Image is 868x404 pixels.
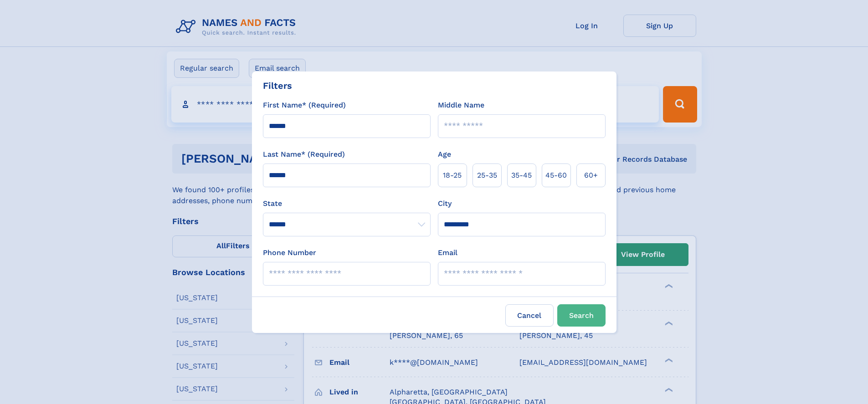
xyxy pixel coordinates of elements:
label: Middle Name [438,100,484,111]
label: City [438,198,452,209]
span: 25‑35 [477,170,497,181]
label: State [263,198,431,209]
label: Cancel [505,304,554,327]
span: 60+ [584,170,598,181]
label: Phone Number [263,247,316,258]
label: Email [438,247,457,258]
span: 35‑45 [511,170,532,181]
div: Filters [263,79,292,92]
span: 18‑25 [443,170,462,181]
label: First Name* (Required) [263,100,346,111]
label: Last Name* (Required) [263,149,345,160]
button: Search [557,304,606,327]
span: 45‑60 [545,170,567,181]
label: Age [438,149,451,160]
